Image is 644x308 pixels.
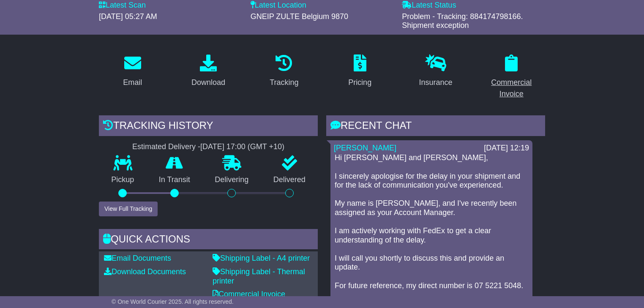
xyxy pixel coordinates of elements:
a: Shipping Label - A4 printer [213,254,310,262]
div: Tracking [270,77,298,88]
span: Problem - Tracking: 884174798166. Shipment exception [402,12,523,30]
a: [PERSON_NAME] [334,144,396,152]
p: Delivered [261,175,318,185]
a: Email Documents [104,254,171,262]
a: Download Documents [104,267,186,276]
div: Pricing [348,77,371,88]
a: Insurance [413,52,458,91]
a: Commercial Invoice [213,290,285,298]
div: Commercial Invoice [483,77,540,100]
label: Latest Status [402,1,456,10]
div: [DATE] 17:00 (GMT +10) [200,142,284,152]
div: RECENT CHAT [326,115,545,138]
p: Pickup [99,175,147,185]
button: View Full Tracking [99,202,158,216]
span: GNEIP ZULTE Belgium 9870 [251,12,348,21]
div: [DATE] 12:19 [484,144,529,153]
p: Delivering [202,175,261,185]
div: Tracking history [99,115,318,138]
div: Insurance [419,77,452,88]
a: Pricing [343,52,377,91]
span: [DATE] 05:27 AM [99,12,157,21]
p: In Transit [147,175,203,185]
a: Shipping Label - Thermal printer [213,267,305,285]
div: Download [191,77,225,88]
div: Email [123,77,142,88]
label: Latest Location [251,1,306,10]
div: Estimated Delivery - [99,142,318,152]
a: Download [186,52,231,91]
a: Tracking [264,52,304,91]
div: Quick Actions [99,229,318,252]
span: © One World Courier 2025. All rights reserved. [112,298,234,305]
label: Latest Scan [99,1,146,10]
a: Commercial Invoice [478,52,545,103]
a: Email [117,52,147,91]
